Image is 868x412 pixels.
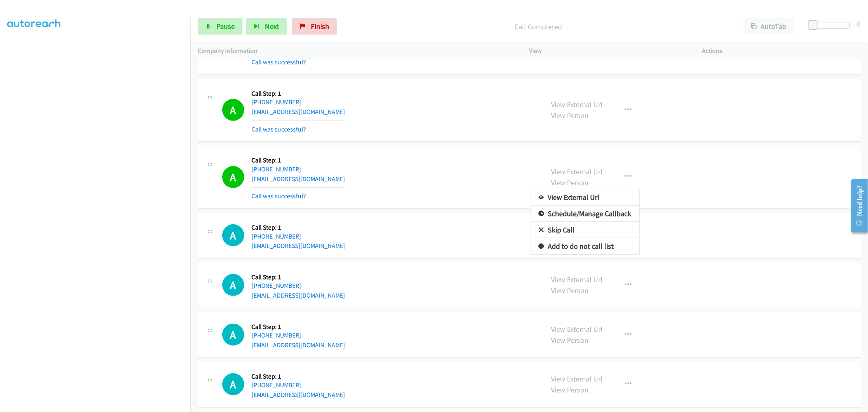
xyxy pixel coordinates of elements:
a: View External Url [531,189,639,206]
a: Skip Call [531,222,639,238]
iframe: To enrich screen reader interactions, please activate Accessibility in Grammarly extension settings [7,24,190,411]
div: The call is yet to be attempted [222,274,244,296]
a: Schedule/Manage Callback [531,206,639,222]
div: The call is yet to be attempted [222,324,244,346]
iframe: Resource Center [845,173,868,238]
h1: A [222,274,244,296]
a: Add to do not call list [531,238,639,254]
div: The call is yet to be attempted [222,224,244,246]
h1: A [222,224,244,246]
h1: A [222,373,244,395]
div: The call is yet to be attempted [222,373,244,395]
h1: A [222,324,244,346]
